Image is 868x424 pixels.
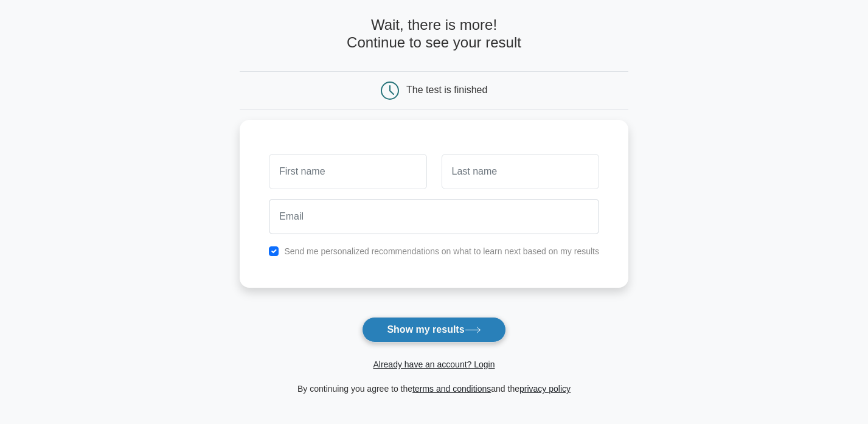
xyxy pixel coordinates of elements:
input: First name [269,154,426,189]
a: terms and conditions [412,384,491,394]
input: Last name [442,154,599,189]
h4: Wait, there is more! Continue to see your result [240,16,628,52]
div: By continuing you agree to the and the [232,381,636,396]
label: Send me personalized recommendations on what to learn next based on my results [284,246,599,256]
a: Already have an account? Login [373,360,495,369]
button: Show my results [362,317,505,342]
a: privacy policy [519,384,571,394]
input: Email [269,199,599,234]
div: The test is finished [406,85,487,95]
